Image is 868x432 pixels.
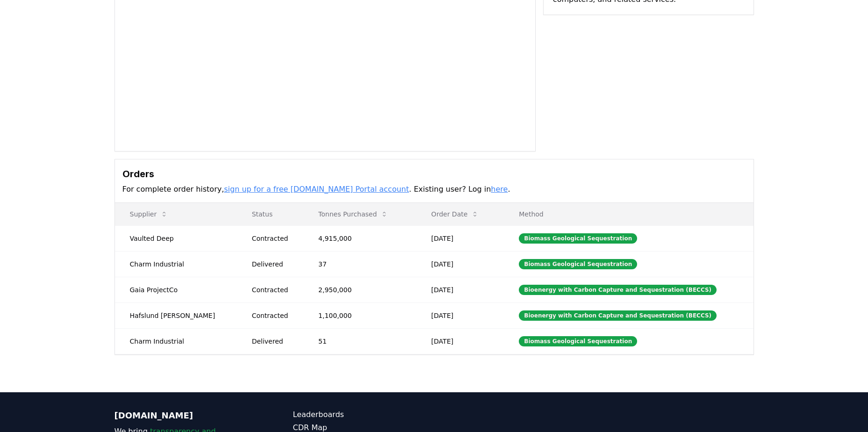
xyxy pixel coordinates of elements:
td: [DATE] [416,328,504,354]
td: Hafslund [PERSON_NAME] [115,302,237,328]
td: Charm Industrial [115,251,237,277]
td: Vaulted Deep [115,225,237,251]
div: Contracted [252,311,296,320]
div: Biomass Geological Sequestration [519,233,637,244]
a: sign up for a free [DOMAIN_NAME] Portal account [224,185,409,194]
td: Gaia ProjectCo [115,277,237,302]
td: [DATE] [416,277,504,302]
div: Delivered [252,259,296,269]
td: 51 [303,328,416,354]
div: Biomass Geological Sequestration [519,259,637,269]
button: Tonnes Purchased [311,205,395,223]
p: [DOMAIN_NAME] [115,409,256,422]
h3: Orders [122,167,746,181]
p: Method [511,209,746,219]
button: Supplier [122,205,176,223]
td: Charm Industrial [115,328,237,354]
td: [DATE] [416,251,504,277]
td: [DATE] [416,225,504,251]
div: Delivered [252,337,296,346]
p: For complete order history, . Existing user? Log in . [122,184,746,195]
td: 2,950,000 [303,277,416,302]
td: [DATE] [416,302,504,328]
div: Bioenergy with Carbon Capture and Sequestration (BECCS) [519,310,717,321]
div: Contracted [252,285,296,295]
td: 1,100,000 [303,302,416,328]
div: Bioenergy with Carbon Capture and Sequestration (BECCS) [519,285,717,295]
td: 37 [303,251,416,277]
td: 4,915,000 [303,225,416,251]
p: Status [244,209,296,219]
div: Biomass Geological Sequestration [519,336,637,346]
a: here [491,185,508,194]
div: Contracted [252,234,296,243]
a: Leaderboards [293,409,434,420]
button: Order Date [424,205,487,223]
